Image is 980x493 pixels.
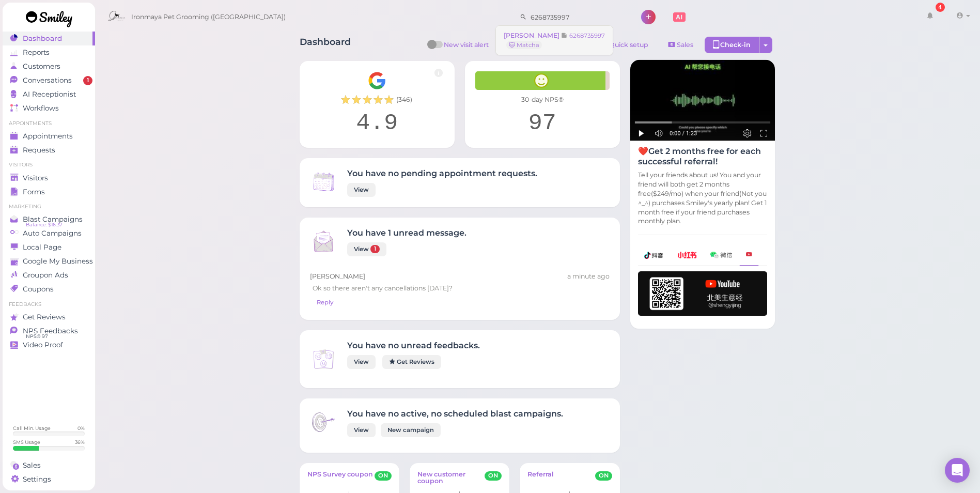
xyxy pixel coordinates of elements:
[504,32,561,39] span: [PERSON_NAME]
[310,296,340,310] a: Reply
[23,215,83,224] span: Blast Campaigns
[3,212,95,226] a: Blast Campaigns Balance: $16.37
[491,37,547,53] button: Notes 1
[710,252,732,258] img: wechat-a99521bb4f7854bbf8f190d1356e2cdb.png
[3,472,95,486] a: Settings
[382,355,441,369] a: Get Reviews
[444,40,489,56] span: New visit alert
[347,423,376,437] a: View
[300,37,351,56] h1: Dashboard
[677,41,693,49] span: Sales
[23,174,48,182] span: Visitors
[75,439,85,445] div: 36 %
[347,409,563,419] h4: You have no active, no scheduled blast campaigns.
[3,143,95,157] a: Requests
[23,90,76,99] span: AI Receptionist
[3,161,95,168] li: Visitors
[370,245,380,253] span: 1
[310,168,337,195] img: Inbox
[3,120,95,127] li: Appointments
[23,188,45,196] span: Forms
[567,272,610,281] div: 10/10 10:50am
[23,327,78,335] span: NPS Feedbacks
[3,268,95,282] a: Groupon Ads
[3,101,95,115] a: Workflows
[3,324,95,338] a: NPS Feedbacks NPS® 97
[347,183,376,197] a: View
[131,3,286,32] span: Ironmaya Pet Grooming ([GEOGRAPHIC_DATA])
[561,32,569,39] span: Note
[23,243,61,252] span: Local Page
[677,252,697,258] img: xhs-786d23addd57f6a2be217d5a65f4ab6b.png
[310,346,337,373] img: Inbox
[310,110,444,137] div: 4.9
[310,409,337,436] img: Inbox
[3,301,95,308] li: Feedbacks
[527,471,554,486] a: Referral
[592,37,657,53] a: Quick setup
[3,129,95,143] a: Appointments
[310,272,610,281] div: [PERSON_NAME]
[23,475,51,484] span: Settings
[26,332,48,341] span: NPS® 97
[3,240,95,254] a: Local Page
[347,168,537,178] h4: You have no pending appointment requests.
[347,228,466,238] h4: You have 1 unread message.
[945,458,970,483] div: Open Intercom Messenger
[3,338,95,352] a: Video Proof
[23,313,66,321] span: Get Reviews
[3,226,95,240] a: Auto Campaigns
[3,171,95,185] a: Visitors
[396,95,412,104] span: ( 346 )
[23,341,63,349] span: Video Proof
[23,461,41,470] span: Sales
[3,282,95,296] a: Coupons
[3,73,95,87] a: Conversations 1
[506,41,542,49] a: 🐱 Matcha
[475,95,610,104] div: 30-day NPS®
[3,458,95,472] a: Sales
[660,37,702,53] a: Sales
[3,45,95,59] a: Reports
[23,132,73,141] span: Appointments
[527,9,627,25] input: Search customer
[638,171,767,226] p: Tell your friends about us! You and your friend will both get 2 months free($249/mo) when your fr...
[595,471,612,481] span: ON
[23,34,62,43] span: Dashboard
[3,185,95,199] a: Forms
[23,76,72,85] span: Conversations
[485,471,502,481] span: ON
[23,146,55,155] span: Requests
[23,229,82,238] span: Auto Campaigns
[13,425,51,432] div: Call Min. Usage
[347,355,376,369] a: View
[368,71,386,90] img: Google__G__Logo-edd0e34f60d7ca4a2f4ece79cff21ae3.svg
[23,48,50,57] span: Reports
[417,471,485,486] a: New customer coupon
[23,271,68,280] span: Groupon Ads
[644,252,664,259] img: douyin-2727e60b7b0d5d1bbe969c21619e8014.png
[83,76,92,85] span: 1
[77,425,85,432] div: 0 %
[936,3,945,12] div: 4
[307,471,373,486] a: NPS Survey coupon
[3,310,95,324] a: Get Reviews
[638,271,767,316] img: youtube-h-92280983ece59b2848f85fc261e8ffad.png
[13,439,40,445] div: SMS Usage
[23,104,59,113] span: Workflows
[347,341,480,350] h4: You have no unread feedbacks.
[475,110,610,137] div: 97
[3,59,95,73] a: Customers
[347,242,386,256] a: View 1
[23,62,60,71] span: Customers
[3,254,95,268] a: Google My Business
[630,60,775,141] img: AI receptionist
[569,32,605,39] small: 6268735997
[3,203,95,210] li: Marketing
[310,228,337,255] img: Inbox
[310,281,610,296] div: Ok so there aren't any cancellations [DATE]?
[381,423,441,437] a: New campaign
[23,257,93,266] span: Google My Business
[26,221,63,229] span: Balance: $16.37
[705,37,759,53] div: Check-in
